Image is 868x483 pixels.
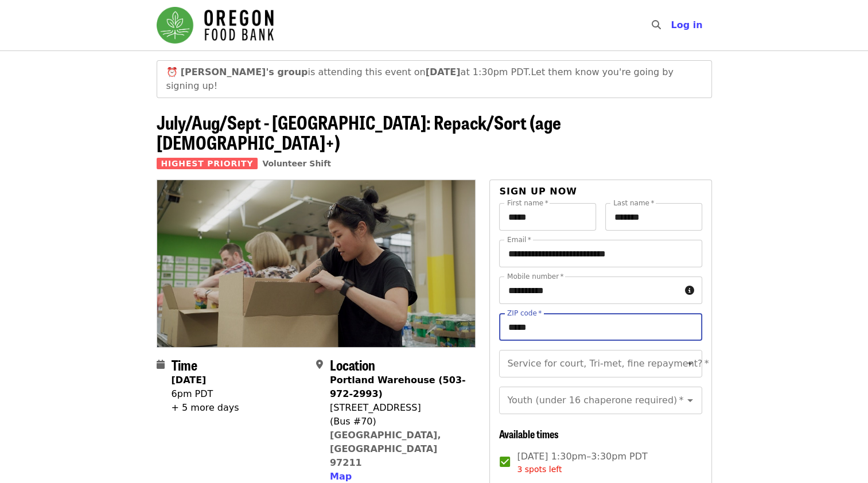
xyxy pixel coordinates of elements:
span: Log in [671,20,702,30]
span: is attending this event on at 1:30pm PDT. [181,67,531,77]
label: First name [507,200,548,207]
strong: [DATE] [426,67,461,77]
input: First name [499,203,596,231]
i: map-marker-alt icon [316,359,323,370]
div: (Bus #70) [330,415,466,429]
a: [GEOGRAPHIC_DATA], [GEOGRAPHIC_DATA] 97211 [330,430,441,468]
strong: [DATE] [172,375,207,385]
img: Oregon Food Bank - Home [157,7,274,44]
input: Search [667,11,676,39]
input: Email [499,240,702,267]
input: Last name [605,203,702,231]
div: + 5 more days [172,401,239,415]
i: search icon [651,20,660,30]
i: circle-info icon [685,285,694,296]
span: [DATE] 1:30pm–3:30pm PDT [517,450,647,476]
span: Available times [499,426,559,441]
span: Location [330,355,375,375]
label: ZIP code [507,310,542,317]
i: calendar icon [157,359,165,370]
input: ZIP code [499,313,702,341]
label: Last name [613,200,654,207]
a: Volunteer Shift [262,159,331,168]
button: Open [682,392,698,408]
span: Sign up now [499,186,577,197]
input: Mobile number [499,276,680,304]
span: Highest Priority [157,158,258,169]
strong: Portland Warehouse (503-972-2993) [330,375,466,399]
span: 3 spots left [517,465,562,474]
strong: [PERSON_NAME]'s group [181,67,308,77]
span: clock emoji [166,67,178,77]
label: Mobile number [507,273,563,280]
span: July/Aug/Sept - [GEOGRAPHIC_DATA]: Repack/Sort (age [DEMOGRAPHIC_DATA]+) [157,108,561,155]
img: July/Aug/Sept - Portland: Repack/Sort (age 8+) organized by Oregon Food Bank [157,180,476,346]
button: Open [682,356,698,372]
div: [STREET_ADDRESS] [330,401,466,415]
label: Email [507,236,531,243]
span: Map [330,471,352,482]
span: Time [172,355,197,375]
div: 6pm PDT [172,387,239,401]
button: Log in [661,14,711,37]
